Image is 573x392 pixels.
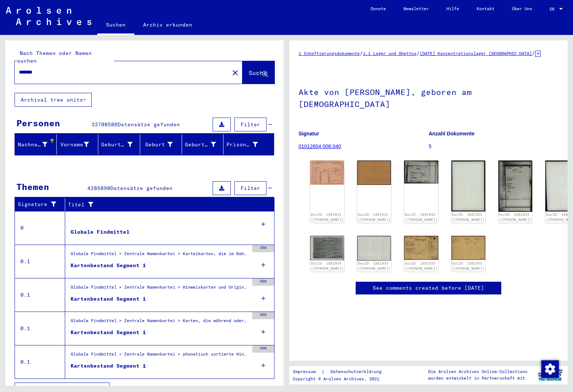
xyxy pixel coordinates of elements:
[87,185,110,191] span: 4285890
[373,284,484,292] a: See comments created before [DATE]
[249,69,267,76] span: Suche
[252,312,274,319] div: 500
[71,250,249,261] div: Globale Findmittel > Zentrale Namenkartei > Karteikarten, die im Rahmen der sequentiellen Massend...
[57,134,99,155] mat-header-cell: Vorname
[429,131,475,136] b: Anzahl Dokumente
[404,236,438,260] img: 001.jpg
[293,376,390,382] p: Copyright © Arolsen Archives, 2021
[358,261,391,270] a: DocID: 1881934 ([PERSON_NAME])
[499,213,531,222] a: DocID: 1881933 ([PERSON_NAME])
[71,284,249,294] div: Globale Findmittel > Zentrale Namenkartei > Hinweiskarten und Originale, die in T/D-Fällen aufgef...
[428,368,527,375] p: Die Arolsen Archives Online-Collections
[15,134,57,155] mat-header-cell: Nachname
[101,139,142,150] div: Geburtsname
[18,199,67,210] div: Signature
[15,245,65,278] td: 0.1
[234,181,266,195] button: Filter
[16,180,49,193] div: Themen
[224,134,274,155] mat-header-cell: Prisoner #
[18,141,47,149] div: Nachname
[71,362,146,370] div: Kartenbestand Segment 1
[428,375,527,381] p: wurden entwickelt in Partnerschaft mit
[452,261,485,270] a: DocID: 1881935 ([PERSON_NAME])
[71,262,146,269] div: Kartenbestand Segment 1
[140,134,182,155] mat-header-cell: Geburt‏
[299,131,319,136] b: Signatur
[18,139,56,150] div: Nachname
[293,368,390,376] div: |
[185,139,225,150] div: Geburtsdatum
[550,7,558,12] span: DE
[541,360,559,378] img: Zustimmung ändern
[98,134,140,155] mat-header-cell: Geburtsname
[17,50,92,64] mat-label: Nach Themen oder Namen suchen
[252,345,274,353] div: 500
[71,317,249,328] div: Globale Findmittel > Zentrale Namenkartei > Karten, die während oder unmittelbar vor der sequenti...
[451,161,485,211] img: 002.jpg
[97,16,134,35] a: Suchen
[15,312,65,345] td: 0.1
[420,51,532,56] a: [DATE] Konzentrationslager [GEOGRAPHIC_DATA]
[226,139,267,150] div: Prisoner #
[110,185,173,191] span: Datensätze gefunden
[68,199,267,210] div: Titel
[18,201,59,208] div: Signature
[60,139,98,150] div: Vorname
[363,51,416,56] a: 1.1 Lager und Ghettos
[226,141,258,149] div: Prisoner #
[358,213,391,222] a: DocID: 1881931 ([PERSON_NAME])
[416,50,420,56] span: /
[15,211,65,245] td: 0
[6,7,91,25] img: Arolsen_neg.svg
[311,261,344,270] a: DocID: 1881934 ([PERSON_NAME])
[15,278,65,312] td: 0.1
[541,360,558,377] div: Zustimmung ändern
[299,143,341,149] a: 01012604 008.040
[118,121,180,128] span: Datensätze gefunden
[16,116,60,130] div: Personen
[325,368,390,376] a: Datenschutzerklärung
[451,236,485,260] img: 002.jpg
[143,139,182,150] div: Geburt‏
[228,65,242,80] button: Clear
[360,50,363,56] span: /
[71,228,130,236] div: Globale Findmittel
[299,51,360,56] a: 1 Inhaftierungsdokumente
[241,185,260,191] span: Filter
[143,141,173,149] div: Geburt‏
[537,366,564,384] img: yv_logo.png
[101,141,133,149] div: Geburtsname
[429,143,559,150] p: 5
[532,50,535,56] span: /
[71,295,146,303] div: Kartenbestand Segment 1
[185,141,216,149] div: Geburtsdatum
[311,213,344,222] a: DocID: 1881931 ([PERSON_NAME])
[357,161,391,185] img: 002.jpg
[498,161,532,212] img: 001.jpg
[234,118,266,131] button: Filter
[452,213,485,222] a: DocID: 1881932 ([PERSON_NAME])
[293,368,321,376] a: Impressum
[241,121,260,128] span: Filter
[71,329,146,336] div: Kartenbestand Segment 1
[15,93,92,107] button: Archival tree units
[242,61,274,84] button: Suche
[134,16,201,33] a: Archiv erkunden
[405,261,438,270] a: DocID: 1881935 ([PERSON_NAME])
[310,236,344,260] img: 001.jpg
[71,351,249,361] div: Globale Findmittel > Zentrale Namenkartei > phonetisch sortierte Hinweiskarten, die für die Digit...
[252,245,274,252] div: 350
[404,161,438,183] img: 001.jpg
[299,75,558,119] h1: Akte von [PERSON_NAME], geboren am [DEMOGRAPHIC_DATA]
[357,236,391,261] img: 002.jpg
[231,68,240,77] mat-icon: close
[15,345,65,379] td: 0.1
[252,278,274,286] div: 500
[182,134,224,155] mat-header-cell: Geburtsdatum
[91,121,118,128] span: 33708586
[405,213,438,222] a: DocID: 1881932 ([PERSON_NAME])
[60,141,89,149] div: Vorname
[310,161,344,185] img: 001.jpg
[68,201,260,209] div: Titel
